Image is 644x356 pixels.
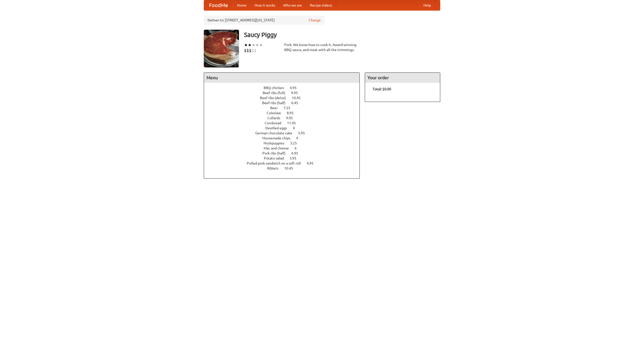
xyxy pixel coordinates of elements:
h3: Saucy Piggy [244,30,440,40]
a: Pulled pork sandwich on a soft roll 4.95 [247,161,323,165]
li: $ [249,48,252,53]
span: BBQ chicken [264,86,289,90]
li: ★ [255,42,259,48]
span: Cornbread [265,121,286,125]
span: 7.55 [284,106,295,110]
h4: Your order [365,73,440,83]
a: Home [233,0,251,10]
span: 5.95 [298,131,310,135]
div: Deliver to: [STREET_ADDRESS][US_STATE] [204,16,325,25]
span: 9.95 [286,116,298,120]
a: Potato salad 3.95 [264,156,306,160]
span: 3.95 [290,156,301,160]
span: 4 [296,136,303,140]
a: Recipe videos [306,0,336,10]
span: 6.45 [291,101,303,105]
span: Collards [267,116,285,120]
span: Mac and cheese [264,146,294,150]
span: Beef ribs (full) [263,91,290,95]
a: Hushpuppies 3.25 [264,141,306,145]
a: Beef ribs (half) 6.45 [262,101,307,105]
span: Pulled pork sandwich on a soft roll [247,161,306,165]
span: 10.45 [284,166,298,170]
li: $ [254,48,257,53]
span: 9.95 [291,91,303,95]
a: Beer 7.55 [270,106,300,110]
span: Devilled eggs [265,126,292,130]
li: ★ [259,42,263,48]
a: German chocolate cake 5.95 [255,131,314,135]
a: Beef ribs (delux) 10.45 [260,96,310,100]
li: ★ [252,42,255,48]
span: German chocolate cake [255,131,297,135]
span: 6 [295,146,302,150]
a: BBQ chicken 4.95 [264,86,306,90]
span: 10.45 [292,96,306,100]
span: Housemade chips [262,136,295,140]
a: Help [419,0,435,10]
span: Coleslaw [267,111,286,115]
a: Devilled eggs 4 [265,126,304,130]
a: Change [309,18,321,23]
li: ★ [248,42,252,48]
span: Hushpuppies [264,141,289,145]
span: Riblets [267,166,284,170]
h4: Menu [204,73,359,83]
div: Pork. We know how to cook it. Award-winning BBQ sauce, and meat with all the trimmings. [284,42,360,52]
a: Coleslaw 8.95 [267,111,303,115]
li: $ [252,48,254,53]
span: Beef ribs (half) [262,101,291,105]
span: Potato salad [264,156,289,160]
span: 4 [293,126,300,130]
span: 11.45 [287,121,301,125]
span: 6.95 [291,151,303,155]
span: Beef ribs (delux) [260,96,291,100]
a: Who we are [279,0,306,10]
a: Beef ribs (full) 9.95 [263,91,307,95]
img: angular.jpg [204,30,239,67]
a: Riblets 10.45 [267,166,302,170]
a: Housemade chips 4 [262,136,307,140]
span: 3.25 [290,141,302,145]
li: ★ [244,42,248,48]
a: How it works [251,0,279,10]
span: Pork ribs (half) [262,151,291,155]
a: FoodMe [204,0,233,10]
span: 4.95 [290,86,302,90]
li: $ [247,48,249,53]
a: Collards 9.95 [267,116,302,120]
li: $ [244,48,247,53]
span: Beer [270,106,283,110]
a: Mac and cheese 6 [264,146,306,150]
b: Total: $0.00 [373,87,391,91]
span: 8.95 [287,111,299,115]
span: 4.95 [307,161,318,165]
a: Pork ribs (half) 6.95 [262,151,307,155]
a: Cornbread 11.45 [265,121,305,125]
